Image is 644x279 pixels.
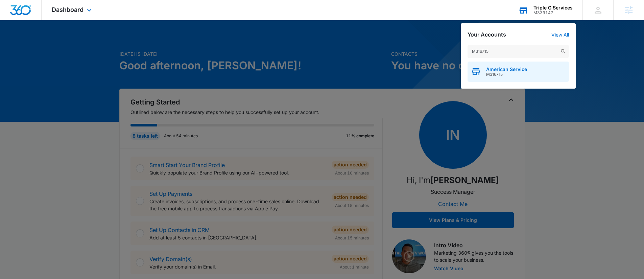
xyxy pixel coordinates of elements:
div: account name [533,5,573,10]
span: Dashboard [52,6,84,13]
a: View All [551,32,569,38]
h2: Your Accounts [468,31,506,38]
span: American Service [486,67,527,72]
div: account id [533,10,573,15]
input: Search Accounts [468,45,569,58]
span: M316715 [486,72,527,77]
button: American ServiceM316715 [468,62,569,82]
